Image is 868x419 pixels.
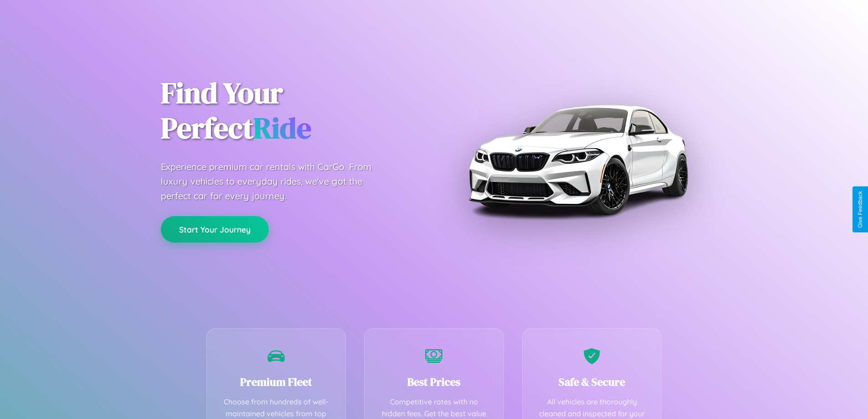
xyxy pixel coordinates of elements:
h1: Find Your Perfect [161,76,421,146]
h3: Safe & Secure [536,374,648,389]
p: Experience premium car rentals with CarGo. From luxury vehicles to everyday rides, we've got the ... [161,160,389,203]
span: Ride [253,108,311,148]
img: Premium BMW car rental vehicle [464,46,692,274]
div: Give Feedback [857,191,863,228]
h3: Premium Fleet [221,374,332,389]
button: Start Your Journey [161,216,269,243]
h3: Best Prices [378,374,490,389]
